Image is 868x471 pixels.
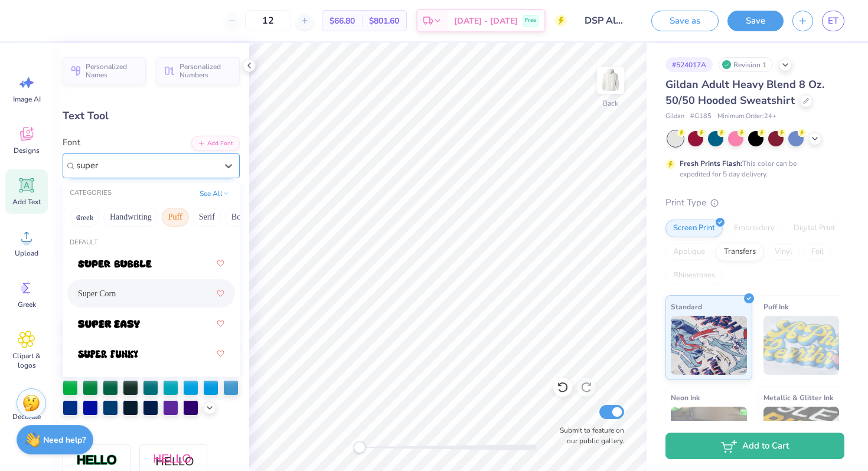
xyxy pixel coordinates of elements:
[63,136,80,149] label: Font
[717,112,776,122] span: Minimum Order: 24 +
[599,68,622,92] img: Back
[18,300,36,309] span: Greek
[665,112,684,122] span: Gildan
[553,425,624,446] label: Submit to feature on our public gallery.
[576,9,634,32] input: Untitled Design
[14,146,40,155] span: Designs
[354,441,366,453] div: Accessibility label
[763,407,840,466] img: Metallic & Glitter Ink
[12,412,41,421] span: Decorate
[180,63,233,79] span: Personalized Numbers
[828,14,838,28] span: ET
[153,453,194,468] img: Shadow
[156,57,240,84] button: Personalized Numbers
[70,188,112,198] div: CATEGORIES
[63,238,240,248] div: Default
[70,208,100,227] button: Greek
[191,136,240,151] button: Add Font
[525,17,536,25] span: Free
[727,11,784,31] button: Save
[12,197,41,207] span: Add Text
[162,208,189,227] button: Puff
[822,11,844,31] a: ET
[603,98,618,109] div: Back
[651,11,719,31] button: Save as
[767,243,800,261] div: Vinyl
[786,220,843,237] div: Digital Print
[15,248,38,258] span: Upload
[78,350,138,358] img: Super Funky
[671,316,747,375] img: Standard
[192,208,221,227] button: Serif
[671,300,702,313] span: Standard
[804,243,831,261] div: Foil
[665,267,723,284] div: Rhinestones
[665,220,723,237] div: Screen Print
[78,320,140,328] img: Super Easy
[726,220,782,237] div: Embroidery
[196,188,233,199] button: See All
[665,243,713,261] div: Applique
[86,63,139,79] span: Personalized Names
[719,57,773,72] div: Revision 1
[665,77,824,107] span: Gildan Adult Heavy Blend 8 Oz. 50/50 Hooded Sweatshirt
[680,158,825,179] div: This color can be expedited for 5 day delivery.
[716,243,763,261] div: Transfers
[78,287,116,300] span: Super Corn
[63,57,146,84] button: Personalized Names
[329,15,355,27] span: $66.80
[78,260,152,268] img: Super Bubble
[671,391,700,404] span: Neon Ink
[7,351,46,370] span: Clipart & logos
[454,15,518,27] span: [DATE] - [DATE]
[665,433,844,459] button: Add to Cart
[680,159,742,168] strong: Fresh Prints Flash:
[763,316,840,375] img: Puff Ink
[13,94,41,104] span: Image AI
[76,454,118,467] img: Stroke
[665,196,844,210] div: Print Type
[665,57,713,72] div: # 524017A
[63,108,240,124] div: Text Tool
[225,208,254,227] button: Bold
[671,407,747,466] img: Neon Ink
[690,112,712,122] span: # G185
[763,300,788,313] span: Puff Ink
[369,15,399,27] span: $801.60
[103,208,158,227] button: Handwriting
[43,434,86,446] strong: Need help?
[245,10,291,31] input: – –
[763,391,833,404] span: Metallic & Glitter Ink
